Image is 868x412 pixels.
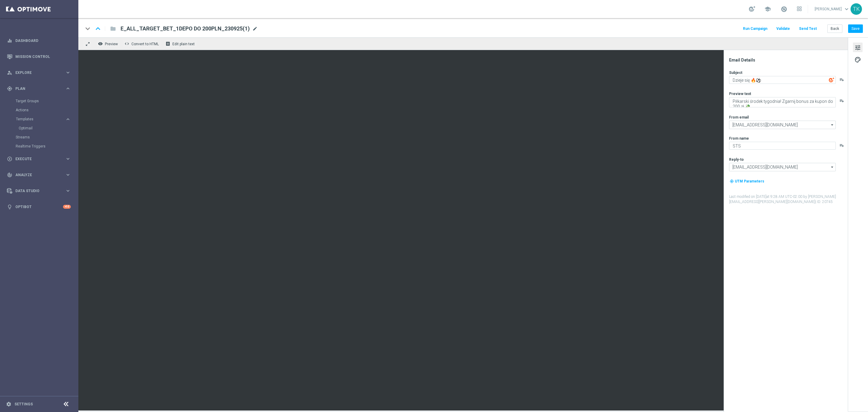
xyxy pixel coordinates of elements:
a: Actions [16,108,63,113]
button: lightbulb Optibot +10 [7,204,71,209]
label: Reply-to [729,157,744,162]
label: Last modified on [DATE] at 9:28 AM UTC-02:00 by [PERSON_NAME][EMAIL_ADDRESS][PERSON_NAME][DOMAIN_... [729,194,847,204]
div: Execute [7,156,65,162]
a: [PERSON_NAME]keyboard_arrow_down [814,5,851,14]
span: school [764,6,771,12]
button: playlist_add [839,98,844,103]
div: Analyze [7,172,65,178]
div: Dashboard [7,33,71,49]
i: keyboard_arrow_right [65,116,71,122]
button: remove_red_eye Preview [96,40,121,48]
button: Mission Control [7,54,71,59]
span: Execute [15,157,65,161]
label: From name [729,136,749,141]
i: track_changes [7,172,12,178]
button: play_circle_outline Execute keyboard_arrow_right [7,157,71,161]
i: lightbulb [7,204,12,210]
i: keyboard_arrow_right [65,156,71,162]
img: optiGenie.svg [829,77,834,83]
button: track_changes Analyze keyboard_arrow_right [7,173,71,177]
div: Plan [7,86,65,91]
span: Convert to HTML [131,42,159,46]
i: my_location [730,179,734,183]
span: palette [854,56,861,64]
button: my_location UTM Parameters [729,178,765,185]
button: Send Test [798,25,818,33]
button: Run Campaign [742,25,768,33]
span: UTM Parameters [735,179,764,183]
span: Analyze [15,173,65,177]
i: gps_fixed [7,86,12,91]
i: keyboard_arrow_right [65,172,71,178]
button: Data Studio keyboard_arrow_right [7,189,71,193]
i: keyboard_arrow_right [65,70,71,75]
a: Dashboard [15,33,71,49]
div: Optimail [19,124,78,133]
i: keyboard_arrow_up [93,24,102,33]
div: Streams [16,133,78,142]
input: Select [729,163,836,171]
div: Templates [16,115,78,133]
i: remove_red_eye [98,41,103,46]
i: settings [6,401,11,407]
span: Templates [16,117,59,121]
span: keyboard_arrow_down [843,6,850,12]
a: Mission Control [15,49,71,65]
span: Plan [15,87,65,90]
i: arrow_drop_down [829,121,835,129]
button: receipt Edit plain text [164,40,197,48]
i: equalizer [7,38,12,43]
button: equalizer Dashboard [7,38,71,43]
button: Back [827,24,842,33]
label: Subject [729,70,742,75]
div: +10 [63,205,71,209]
a: Realtime Triggers [16,144,63,149]
label: From email [729,115,749,120]
button: playlist_add [839,143,844,148]
div: Target Groups [16,97,78,106]
span: Validate [776,27,790,31]
i: receipt [165,41,170,46]
i: keyboard_arrow_right [65,188,71,194]
i: keyboard_arrow_right [65,86,71,91]
div: Mission Control [7,49,71,65]
span: Explore [15,71,65,74]
span: mode_edit [252,26,258,31]
a: Optibot [15,199,63,215]
a: Target Groups [16,99,63,103]
a: Settings [14,402,33,406]
i: play_circle_outline [7,156,12,162]
span: tune [854,44,861,52]
input: Select [729,121,836,129]
span: | ID: 20745 [815,200,833,204]
button: person_search Explore keyboard_arrow_right [7,70,71,75]
div: Actions [16,106,78,115]
a: Streams [16,135,63,140]
label: Preview text [729,91,751,96]
div: Templates keyboard_arrow_right [16,117,71,122]
span: Edit plain text [172,42,195,46]
i: person_search [7,70,12,75]
div: TK [851,3,862,15]
div: Data Studio [7,188,65,194]
button: Save [848,24,863,33]
div: Optibot [7,199,71,215]
div: Explore [7,70,65,75]
button: Validate [775,25,791,33]
button: playlist_add [839,77,844,82]
button: gps_fixed Plan keyboard_arrow_right [7,86,71,91]
button: palette [853,55,863,64]
div: Email Details [729,57,847,63]
span: Data Studio [15,189,65,193]
button: code Convert to HTML [123,40,162,48]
